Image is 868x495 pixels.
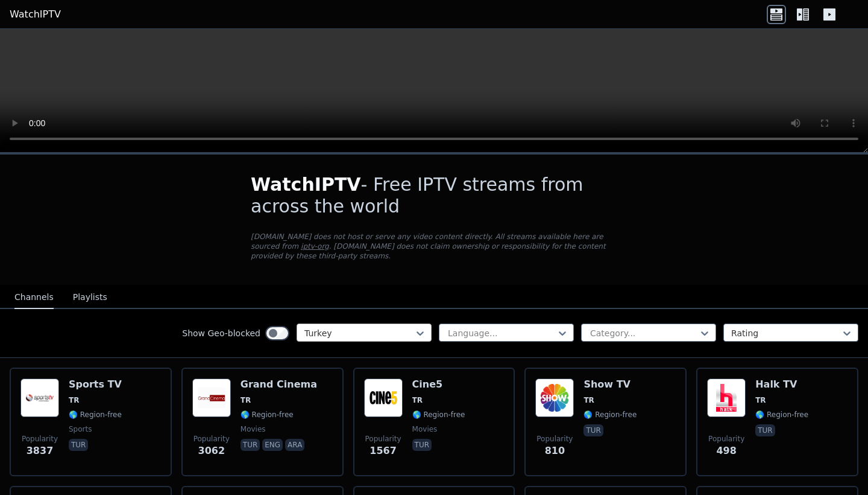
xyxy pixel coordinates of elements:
span: 3062 [198,444,225,458]
span: movies [412,424,438,434]
span: Popularity [708,434,744,444]
p: eng [262,439,283,451]
span: TR [241,395,251,405]
span: 1567 [370,444,397,458]
img: Grand Cinema [192,378,231,417]
span: 3837 [27,444,54,458]
p: tur [412,439,432,451]
label: Show Geo-blocked [182,327,260,339]
button: Channels [14,286,54,309]
a: iptv-org [301,242,329,251]
h1: - Free IPTV streams from across the world [251,174,617,217]
h6: Cine5 [412,378,465,391]
span: TR [412,395,423,405]
span: Popularity [22,434,58,444]
img: Show TV [535,378,574,417]
span: 498 [716,444,736,458]
p: tur [583,424,603,436]
span: TR [583,395,594,405]
span: sports [69,424,92,434]
span: WatchIPTV [251,174,361,195]
img: Sports TV [20,378,59,417]
span: 🌎 Region-free [755,410,808,420]
h6: Halk TV [755,378,808,391]
a: WatchIPTV [10,7,61,22]
h6: Show TV [583,378,637,391]
p: ara [285,439,304,451]
h6: Sports TV [69,378,122,391]
p: tur [69,439,88,451]
button: Playlists [73,286,107,309]
img: Cine5 [364,378,403,417]
img: Halk TV [707,378,746,417]
span: 🌎 Region-free [69,410,122,420]
span: Popularity [536,434,573,444]
p: [DOMAIN_NAME] does not host or serve any video content directly. All streams available here are s... [251,232,617,261]
span: TR [755,395,766,405]
p: tur [241,439,260,451]
span: movies [241,424,266,434]
p: tur [755,424,775,436]
h6: Grand Cinema [241,378,317,391]
span: 🌎 Region-free [412,410,465,420]
span: TR [69,395,79,405]
span: 🌎 Region-free [583,410,637,420]
span: 810 [545,444,565,458]
span: Popularity [365,434,401,444]
span: Popularity [193,434,230,444]
span: 🌎 Region-free [241,410,294,420]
